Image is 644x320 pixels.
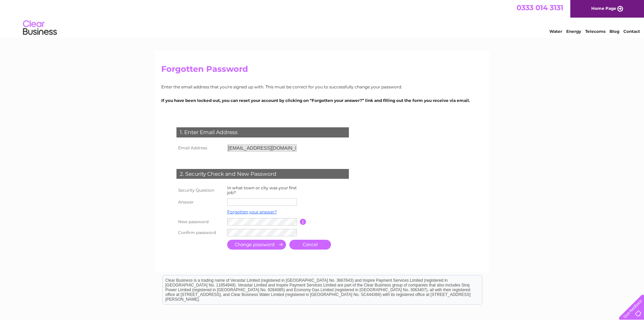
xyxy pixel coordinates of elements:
label: In what town or city was your first job? [227,185,297,195]
th: Email Address [175,143,225,153]
a: 0333 014 3131 [517,3,563,12]
h2: Forgotten Password [161,64,483,77]
th: Security Question [175,184,225,197]
a: Telecoms [585,29,605,34]
img: logo.png [23,18,57,38]
th: New password [175,216,225,227]
th: Confirm password [175,227,225,238]
a: Energy [566,29,581,34]
input: Submit [227,240,286,250]
p: Enter the email address that you're signed up with. This must be correct for you to successfully ... [161,84,483,90]
a: Forgotten your answer? [227,209,277,214]
a: Cancel [289,240,331,250]
th: Answer [175,197,225,208]
input: Information [300,219,306,225]
a: Blog [610,29,619,34]
div: Clear Business is a trading name of Verastar Limited (registered in [GEOGRAPHIC_DATA] No. 3667643... [163,4,482,33]
div: 2. Security Check and New Password [176,169,349,179]
div: 1. Enter Email Address [176,127,349,137]
a: Contact [623,29,640,34]
a: Water [549,29,562,34]
p: If you have been locked out, you can reset your account by clicking on “Forgotten your answer?” l... [161,97,483,104]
